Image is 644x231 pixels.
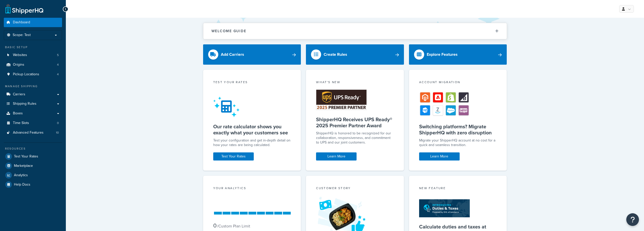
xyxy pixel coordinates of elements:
span: Dashboard [13,20,30,25]
li: Pickup Locations [4,70,62,79]
li: Time Slots [4,118,62,128]
div: Your Analytics [213,186,291,192]
a: Add Carriers [203,44,301,65]
span: Pickup Locations [13,72,39,77]
a: Carriers [4,90,62,99]
a: Analytics [4,171,62,180]
span: 10 [56,131,59,135]
span: Carriers [13,92,25,97]
span: Test Your Rates [14,154,38,159]
h5: ShipperHQ Receives UPS Ready® 2025 Premier Partner Award [316,116,394,129]
div: New Feature [419,186,497,192]
div: Create Rules [324,51,347,58]
div: Manage Shipping [4,84,62,88]
a: Origins4 [4,60,62,69]
span: Analytics [14,173,28,177]
div: Account Migration [419,80,497,86]
a: Pickup Locations4 [4,70,62,79]
span: 4 [57,72,59,77]
a: Create Rules [306,44,404,65]
div: Migrate your ShipperHQ account at no cost for a quick and seamless transition. [419,138,497,147]
div: Customer Story [316,186,394,192]
p: ShipperHQ is honored to be recognized for our collaboration, responsiveness, and commitment to UP... [316,131,394,145]
li: Advanced Features [4,128,62,137]
button: Welcome Guide [203,23,507,39]
span: 0 [213,221,217,230]
a: Marketplace [4,161,62,170]
a: Time Slots0 [4,118,62,128]
a: Explore Features [409,44,507,65]
span: Scope: Test [13,33,31,37]
div: What's New [316,80,394,86]
span: Marketplace [14,164,33,168]
div: Add Carriers [221,51,244,58]
span: Help Docs [14,183,30,187]
a: Learn More [316,152,357,161]
div: Basic Setup [4,45,62,49]
a: Test Your Rates [4,152,62,161]
h2: Welcome Guide [211,29,246,33]
a: Boxes [4,109,62,118]
li: Origins [4,60,62,69]
h5: Our rate calculator shows you exactly what your customers see [213,123,291,136]
a: Websites5 [4,50,62,60]
span: Websites [13,53,27,57]
button: Open Resource Center [626,213,639,226]
div: Resources [4,147,62,151]
a: Shipping Rules [4,99,62,109]
a: Advanced Features10 [4,128,62,137]
span: 4 [57,63,59,67]
span: Time Slots [13,121,29,125]
a: Help Docs [4,180,62,189]
span: 5 [57,53,59,57]
a: Dashboard [4,18,62,27]
span: 0 [57,121,59,125]
a: Test Your Rates [213,152,254,161]
div: Test your rates [213,80,291,86]
span: Shipping Rules [13,102,36,106]
div: Test your configuration and get in-depth detail on how your rates are being calculated. [213,138,291,147]
span: Advanced Features [13,131,44,135]
li: Websites [4,50,62,60]
span: Boxes [13,111,23,116]
small: / Custom Plan Limit [217,223,250,229]
h5: Switching platforms? Migrate ShipperHQ with zero disruption [419,123,497,136]
a: Learn More [419,152,460,161]
span: Origins [13,63,24,67]
div: Explore Features [427,51,458,58]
